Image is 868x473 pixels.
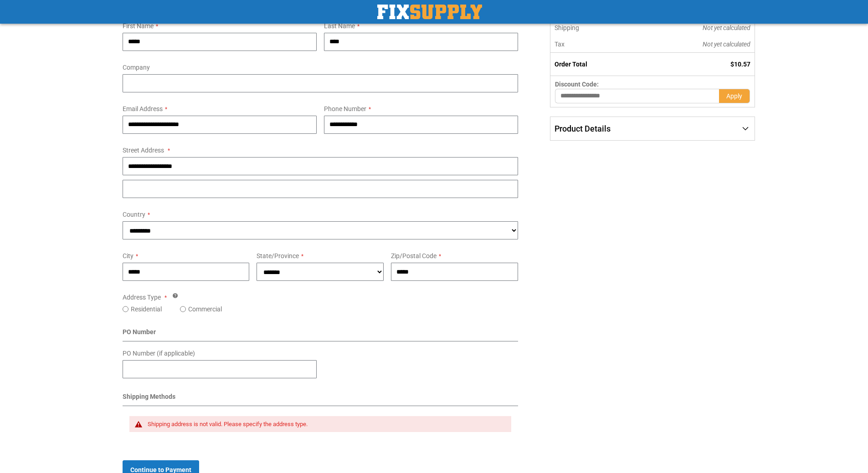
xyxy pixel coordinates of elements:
img: Fix Industrial Supply [377,5,482,19]
button: Apply [719,89,750,103]
span: Email Address [123,105,163,112]
label: Residential [131,305,162,314]
span: Not yet calculated [703,41,750,48]
span: Phone Number [324,105,366,112]
span: City [123,252,134,259]
span: Product Details [555,124,611,133]
span: Shipping [555,24,579,31]
span: State/Province [257,252,299,259]
span: $10.57 [730,61,750,68]
span: PO Number (if applicable) [123,350,195,357]
span: Discount Code: [555,81,599,88]
th: Tax [550,36,641,53]
span: Apply [726,92,742,100]
a: store logo [377,5,482,19]
span: Zip/Postal Code [391,252,437,259]
div: PO Number [123,327,519,341]
label: Commercial [188,305,222,314]
span: Company [123,64,150,71]
span: Not yet calculated [703,24,750,31]
span: Country [123,211,145,218]
span: Street Address [123,147,164,154]
span: Last Name [324,22,355,30]
span: Address Type [123,294,161,301]
div: Shipping Methods [123,392,519,406]
span: First Name [123,22,154,30]
strong: Order Total [555,61,587,68]
div: Shipping address is not valid. Please specify the address type. [148,421,503,428]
